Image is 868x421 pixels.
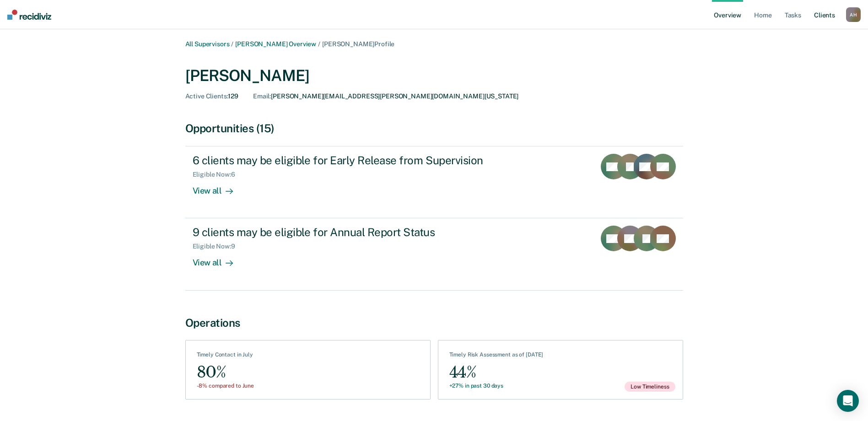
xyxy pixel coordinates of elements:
div: -8% compared to June [197,383,254,389]
div: 129 [185,92,239,100]
button: AH [846,7,861,22]
div: 80% [197,362,254,383]
div: Eligible Now : 6 [193,171,243,178]
a: All Supervisors [185,40,230,48]
img: Recidiviz [7,10,51,20]
div: View all [193,250,244,268]
a: [PERSON_NAME] Overview [235,40,316,48]
div: Open Intercom Messenger [837,390,859,412]
a: 9 clients may be eligible for Annual Report StatusEligible Now:9View all [185,218,683,290]
span: Email : [253,92,271,100]
div: View all [193,178,244,196]
div: 6 clients may be eligible for Early Release from Supervision [193,154,514,167]
div: 44% [449,362,544,383]
span: Low Timeliness [625,382,675,392]
div: 9 clients may be eligible for Annual Report Status [193,226,514,239]
span: [PERSON_NAME] Profile [322,40,394,48]
div: Operations [185,316,683,329]
div: [PERSON_NAME] [185,66,683,85]
span: / [229,40,235,48]
div: +27% in past 30 days [449,383,544,389]
div: Eligible Now : 9 [193,243,243,250]
a: 6 clients may be eligible for Early Release from SupervisionEligible Now:6View all [185,146,683,218]
div: [PERSON_NAME][EMAIL_ADDRESS][PERSON_NAME][DOMAIN_NAME][US_STATE] [253,92,518,100]
div: Timely Contact in July [197,351,254,362]
div: Opportunities (15) [185,122,683,135]
span: / [316,40,322,48]
div: A H [846,7,861,22]
div: Timely Risk Assessment as of [DATE] [449,351,544,362]
span: Active Clients : [185,92,228,100]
